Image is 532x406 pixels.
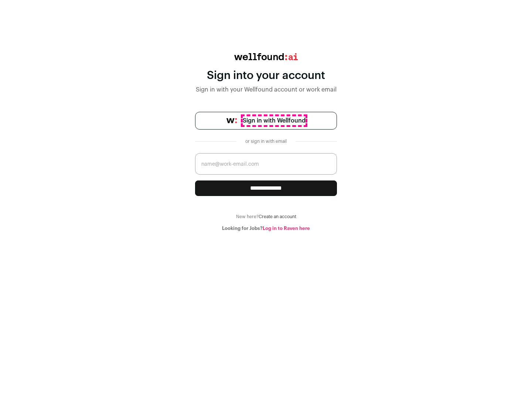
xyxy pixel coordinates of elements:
[195,153,337,175] input: name@work-email.com
[195,226,337,231] div: Looking for Jobs?
[242,138,290,144] div: or sign in with email
[226,118,237,123] img: wellfound-symbol-flush-black-fb3c872781a75f747ccb3a119075da62bfe97bd399995f84a933054e44a575c4.png
[259,214,296,219] a: Create an account
[195,112,337,130] a: Sign in with Wellfound
[195,85,337,94] div: Sign in with your Wellfound account or work email
[243,116,306,125] span: Sign in with Wellfound
[195,69,337,82] div: Sign into your account
[195,214,337,220] div: New here?
[263,226,310,231] a: Log in to Raven here
[234,53,298,60] img: wellfound:ai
